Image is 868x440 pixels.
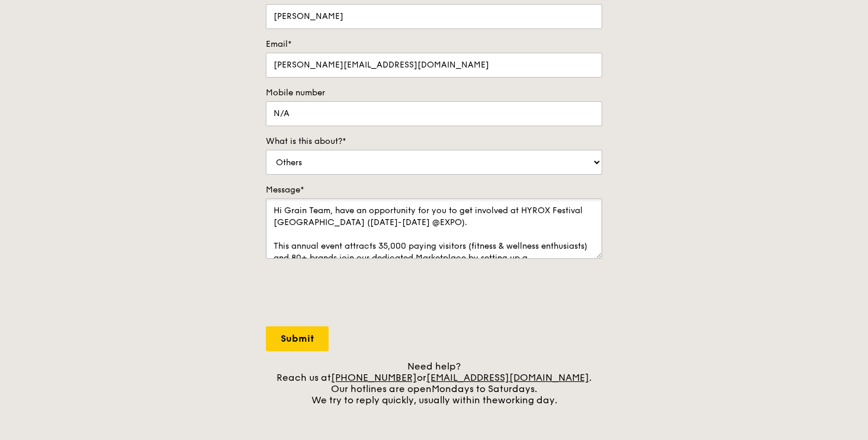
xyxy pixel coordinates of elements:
[432,383,537,394] span: Mondays to Saturdays.
[266,87,602,99] label: Mobile number
[266,361,602,406] div: Need help? Reach us at or . Our hotlines are open We try to reply quickly, usually within the
[266,136,602,147] label: What is this about?*
[331,372,417,383] a: [PHONE_NUMBER]
[266,271,446,317] iframe: reCAPTCHA
[266,184,602,196] label: Message*
[498,394,557,406] span: working day.
[426,372,589,383] a: [EMAIL_ADDRESS][DOMAIN_NAME]
[266,326,329,351] input: Submit
[266,38,602,50] label: Email*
